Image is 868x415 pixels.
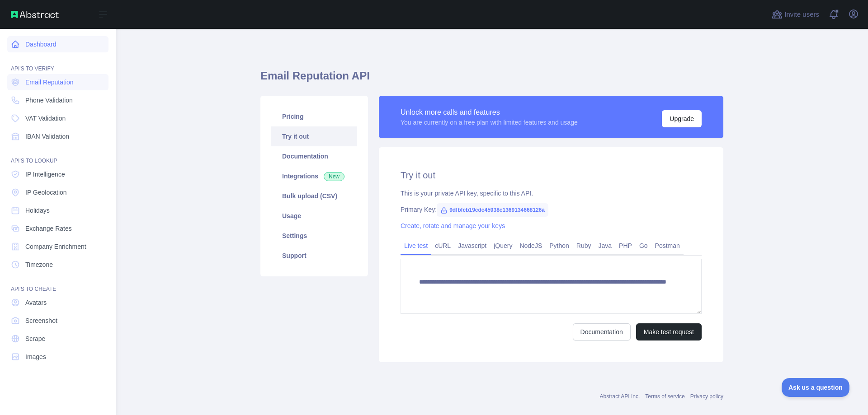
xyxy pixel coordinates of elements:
div: API'S TO CREATE [7,275,108,293]
a: Settings [271,226,357,246]
a: Python [546,238,573,253]
h2: Try it out [401,169,702,182]
span: New [324,172,344,181]
div: Unlock more calls and features [401,107,578,118]
button: Invite users [770,7,821,22]
a: Live test [401,238,431,253]
a: Screenshot [7,312,108,329]
div: API'S TO LOOKUP [7,146,108,164]
span: Scrape [25,334,45,343]
a: PHP [615,238,636,253]
span: Screenshot [25,316,57,325]
a: VAT Validation [7,110,108,126]
div: You are currently on a free plan with limited features and usage [401,118,578,127]
a: Terms of service [645,393,684,400]
a: Create, rotate and manage your keys [401,222,505,229]
a: NodeJS [516,238,546,253]
span: Email Reputation [25,78,74,87]
span: Company Enrichment [25,242,86,251]
a: Holidays [7,202,108,219]
button: Make test request [636,323,702,340]
a: Phone Validation [7,92,108,108]
span: Exchange Rates [25,224,72,233]
span: IBAN Validation [25,132,69,141]
h1: Email Reputation API [260,69,723,90]
a: Abstract API Inc. [600,393,640,400]
a: Go [636,238,651,253]
span: Holidays [25,206,50,215]
img: Abstract API [11,11,59,18]
a: Exchange Rates [7,220,108,237]
a: Integrations New [271,166,357,186]
span: Timezone [25,260,53,269]
a: Email Reputation [7,74,108,90]
a: Pricing [271,107,357,126]
a: Images [7,349,108,365]
div: API'S TO VERIFY [7,54,108,72]
a: Java [595,238,616,253]
a: jQuery [490,238,516,253]
a: Documentation [271,146,357,166]
a: IP Geolocation [7,184,108,201]
a: IBAN Validation [7,128,108,145]
a: Support [271,246,357,266]
a: Bulk upload (CSV) [271,186,357,206]
a: Timezone [7,256,108,273]
span: Avatars [25,298,47,307]
a: Dashboard [7,36,108,52]
span: Images [25,352,46,361]
a: Usage [271,206,357,226]
span: Phone Validation [25,96,73,105]
a: Company Enrichment [7,238,108,255]
a: Documentation [573,323,631,340]
span: VAT Validation [25,114,66,123]
div: This is your private API key, specific to this API. [401,189,702,198]
a: cURL [431,238,454,253]
span: 9dfbfcb19cdc45938c1369134668126a [437,203,548,217]
iframe: Toggle Customer Support [782,378,850,397]
span: Invite users [784,9,819,20]
a: Ruby [573,238,595,253]
a: Try it out [271,126,357,146]
span: IP Intelligence [25,170,65,179]
a: Postman [651,238,684,253]
a: Scrape [7,331,108,347]
a: Avatars [7,294,108,311]
button: Upgrade [662,110,702,127]
a: Javascript [454,238,490,253]
span: IP Geolocation [25,188,67,197]
a: Privacy policy [690,393,723,400]
div: Primary Key: [401,205,702,214]
a: IP Intelligence [7,166,108,182]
